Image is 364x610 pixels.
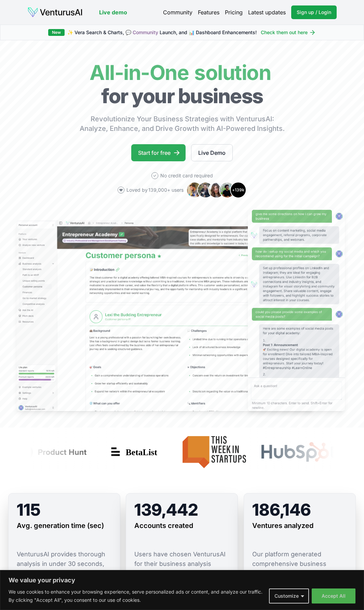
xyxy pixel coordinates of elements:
[67,29,257,36] span: ✨ Vera Search & Charts, 💬 Launch, and 📊 Dashboard Enhancements!
[269,588,309,604] button: Customize
[48,29,65,36] div: New
[134,500,198,520] span: 139,442
[198,8,219,16] a: Features
[163,8,192,16] a: Community
[17,550,112,597] p: VenturusAI provides thorough analysis in under 30 seconds, showcasing our commitment to efficienc...
[99,8,127,16] a: Live demo
[261,29,316,36] a: Check them out here
[17,521,104,530] h3: Avg. generation time (sec)
[248,8,286,16] a: Latest updates
[9,576,355,584] p: We value your privacy
[9,588,264,604] p: We use cookies to enhance your browsing experience, serve personalized ads or content, and analyz...
[252,500,311,520] span: 186,146
[133,29,158,35] a: Community
[168,430,251,474] img: This Week in Startups
[134,521,193,530] h3: Accounts created
[27,7,83,18] img: logo
[297,9,331,16] span: Sign up / Login
[186,182,203,198] img: Avatar 1
[134,550,229,597] p: Users have chosen VenturusAI for their business analysis needs due to our platform's unmatched va...
[131,144,186,161] a: Start for free
[312,588,355,604] button: Accept All
[225,8,243,16] a: Pricing
[17,500,41,520] span: 115
[252,521,313,530] h3: Ventures analyzed
[219,182,235,198] img: Avatar 4
[252,550,347,597] p: Our platform generated comprehensive business reports, each offering tailored insights for decisi...
[208,182,225,198] img: Avatar 3
[291,5,337,19] a: Sign up / Login
[257,442,332,462] img: Hubspot
[197,182,214,198] img: Avatar 2
[101,442,162,462] img: Betalist
[191,144,233,161] a: Live Demo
